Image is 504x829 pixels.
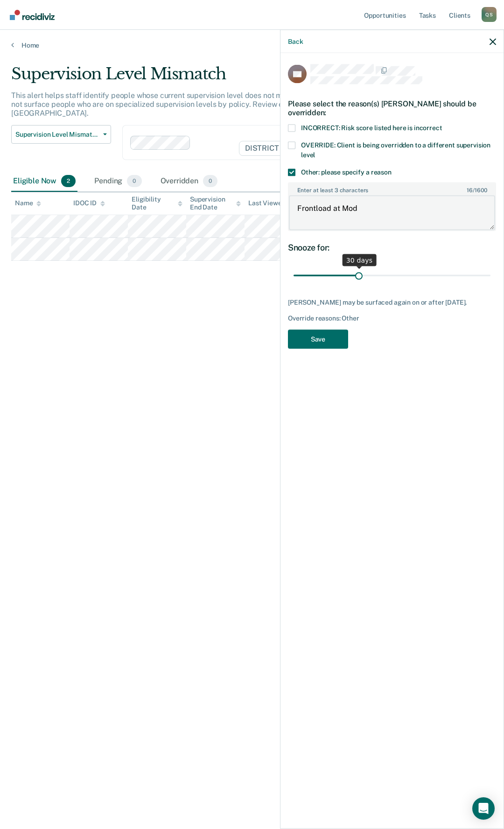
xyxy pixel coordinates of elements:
span: INCORRECT: Risk score listed here is incorrect [301,124,442,131]
div: Override reasons: Other [288,314,496,322]
span: Supervision Level Mismatch [15,131,99,139]
span: 2 [61,175,76,187]
button: Back [288,37,303,45]
span: DISTRICT OFFICE 2, [GEOGRAPHIC_DATA] [239,141,406,156]
div: Eligible Now [11,171,77,192]
p: This alert helps staff identify people whose current supervision level does not match their lates... [11,91,455,118]
div: Overridden [159,171,220,192]
div: Eligibility Date [132,195,182,211]
div: Open Intercom Messenger [472,797,495,820]
span: Other: please specify a reason [301,168,392,175]
div: Supervision End Date [190,195,241,211]
div: 30 days [343,254,377,266]
div: Please select the reason(s) [PERSON_NAME] should be overridden: [288,91,496,124]
a: Home [11,41,493,49]
span: 0 [203,175,217,187]
div: Snooze for: [288,242,496,252]
span: 16 [467,187,473,193]
div: Supervision Level Mismatch [11,64,465,91]
span: OVERRIDE: Client is being overridden to a different supervision level [301,141,490,158]
button: Profile dropdown button [482,7,497,22]
textarea: Frontload at Mod [289,195,495,230]
button: Save [288,329,348,348]
div: IDOC ID [73,199,105,207]
label: Enter at least 3 characters [289,183,495,193]
div: Last Viewed [248,199,294,207]
div: [PERSON_NAME] may be surfaced again on or after [DATE]. [288,299,496,307]
span: / 1600 [467,187,487,193]
div: Pending [92,171,143,192]
img: Recidiviz [10,10,55,20]
div: Q S [482,7,497,22]
span: 0 [127,175,141,187]
div: Name [15,199,41,207]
